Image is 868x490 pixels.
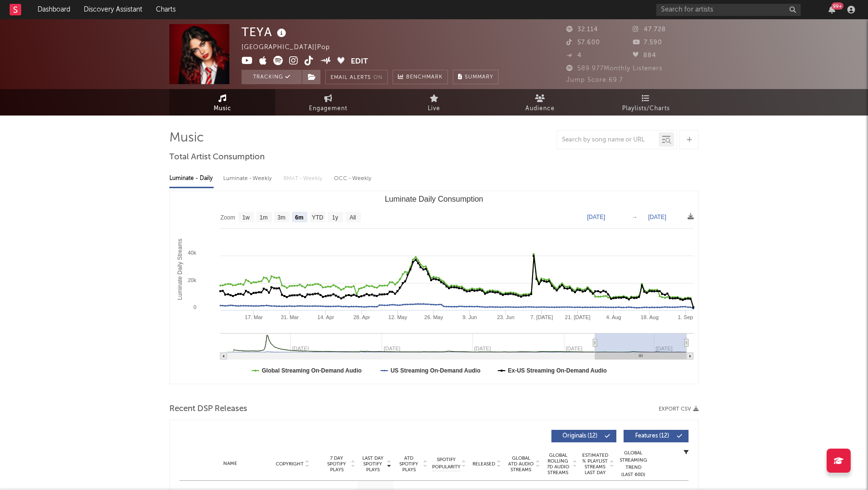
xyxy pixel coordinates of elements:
[557,136,659,144] input: Search by song name or URL
[324,455,349,473] span: 7 Day Spotify Plays
[276,461,304,467] span: Copyright
[351,56,368,68] button: Edit
[177,239,183,300] text: Luminate Daily Streams
[465,75,493,80] span: Summary
[396,455,421,473] span: ATD Spotify Plays
[170,191,698,384] svg: Luminate Daily Consumption
[472,461,495,467] span: Released
[275,89,381,116] a: Engagement
[220,214,235,221] text: Zoom
[381,89,487,116] a: Live
[648,214,666,220] text: [DATE]
[260,214,268,221] text: 1m
[633,52,656,59] span: 884
[169,89,275,116] a: Music
[223,170,274,187] div: Luminate - Weekly
[281,314,299,320] text: 31. Mar
[334,170,372,187] div: OCC - Weekly
[325,70,388,84] button: Email AlertsOn
[566,39,600,46] span: 57.600
[582,452,608,476] span: Estimated % Playlist Streams Last Day
[508,455,534,473] span: Global ATD Audio Streams
[349,214,356,221] text: All
[622,103,670,115] span: Playlists/Charts
[525,103,555,115] span: Audience
[188,250,196,256] text: 40k
[829,6,835,13] button: 99+
[619,450,648,478] div: Global Streaming Trend (Last 60D)
[406,72,443,83] span: Benchmark
[245,314,263,320] text: 17. Mar
[566,65,663,72] span: 589.977 Monthly Listeners
[566,52,582,59] span: 4
[432,456,460,471] span: Spotify Popularity
[278,214,286,221] text: 3m
[295,214,303,221] text: 6m
[360,455,385,473] span: Last Day Spotify Plays
[630,433,674,439] span: Features ( 12 )
[353,314,370,320] text: 28. Apr
[497,314,514,320] text: 23. Jun
[632,214,638,220] text: →
[169,152,265,163] span: Total Artist Consumption
[633,26,666,33] span: 47.728
[530,314,553,320] text: 7. [DATE]
[169,170,214,187] div: Luminate - Daily
[453,70,498,84] button: Summary
[193,304,196,310] text: 0
[309,103,347,115] span: Engagement
[262,367,362,374] text: Global Streaming On-Demand Audio
[656,4,801,16] input: Search for artists
[391,367,481,374] text: US Streaming On-Demand Audio
[566,26,598,33] span: 32.114
[551,430,616,442] button: Originals(12)
[243,214,250,221] text: 1w
[633,39,662,46] span: 7.590
[678,314,693,320] text: 1. Sep
[169,403,247,415] span: Recent DSP Releases
[188,277,196,283] text: 20k
[462,314,477,320] text: 9. Jun
[242,70,302,84] button: Tracking
[199,460,262,467] div: Name
[641,314,659,320] text: 18. Aug
[312,214,323,221] text: YTD
[558,433,602,439] span: Originals ( 12 )
[332,214,338,221] text: 1y
[428,103,440,115] span: Live
[242,24,289,40] div: TEYA
[566,77,623,83] span: Jump Score: 69.7
[242,42,341,53] div: [GEOGRAPHIC_DATA] | Pop
[393,70,448,84] a: Benchmark
[508,367,607,374] text: Ex-US Streaming On-Demand Audio
[545,452,571,476] span: Global Rolling 7D Audio Streams
[565,314,590,320] text: 21. [DATE]
[587,214,605,220] text: [DATE]
[373,75,383,80] em: On
[424,314,444,320] text: 26. May
[606,314,621,320] text: 4. Aug
[831,2,843,10] div: 99 +
[593,89,699,116] a: Playlists/Charts
[659,406,699,412] button: Export CSV
[388,314,408,320] text: 12. May
[214,103,231,115] span: Music
[624,430,689,442] button: Features(12)
[487,89,593,116] a: Audience
[318,314,334,320] text: 14. Apr
[385,195,484,203] text: Luminate Daily Consumption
